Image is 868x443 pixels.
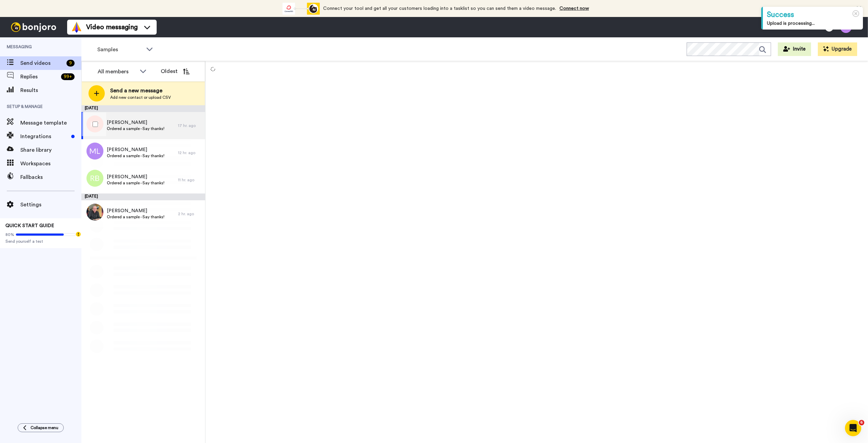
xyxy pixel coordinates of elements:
button: Oldest [156,64,195,78]
div: 17 hr. ago [178,123,202,128]
span: Message template [20,119,81,127]
span: Add new contact or upload CSV [110,95,171,100]
span: Collapse menu [31,425,58,430]
button: Invite [778,42,811,56]
span: 6 [859,420,864,425]
div: 12 hr. ago [178,150,202,155]
span: Fallbacks [20,173,81,181]
img: 175fbe65-b306-488f-829c-5994514d73f7.jpg [86,204,103,221]
span: Ordered a sample - Say thanks! [107,126,164,131]
span: Send videos [20,59,64,67]
iframe: Intercom live chat [845,420,861,436]
span: Workspaces [20,160,81,168]
div: 11 hr. ago [178,177,202,183]
div: 2 hr. ago [178,211,202,217]
span: Send a new message [110,87,171,95]
span: Ordered a sample - Say thanks! [107,214,164,220]
span: Replies [20,73,58,81]
div: [DATE] [81,105,205,112]
span: Connect your tool and get all your customers loading into a tasklist so you can send them a video... [323,6,556,11]
img: bj-logo-header-white.svg [8,22,59,32]
span: Video messaging [86,22,138,32]
span: QUICK START GUIDE [5,223,54,228]
span: Settings [20,201,81,209]
button: Upgrade [818,42,857,56]
span: Share library [20,146,81,154]
button: Collapse menu [18,423,64,432]
span: Results [20,86,81,94]
span: [PERSON_NAME] [107,173,164,180]
span: 80% [5,232,14,237]
div: 9 [66,60,75,67]
img: ml.png [86,143,103,160]
span: Ordered a sample - Say thanks! [107,153,164,159]
img: rb.png [86,170,103,187]
span: [PERSON_NAME] [107,146,164,153]
div: [DATE] [81,193,205,200]
div: animation [282,3,320,15]
div: All members [98,68,136,76]
img: vm-color.svg [71,22,82,33]
span: Samples [97,45,143,54]
span: [PERSON_NAME] [107,207,164,214]
span: Send yourself a test [5,239,76,244]
div: 99 + [61,73,75,80]
span: Integrations [20,132,68,141]
div: Upload is processing... [767,20,859,27]
a: Connect now [559,6,589,11]
span: Ordered a sample - Say thanks! [107,180,164,186]
span: [PERSON_NAME] [107,119,164,126]
div: Success [767,10,859,20]
div: Tooltip anchor [75,231,81,237]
